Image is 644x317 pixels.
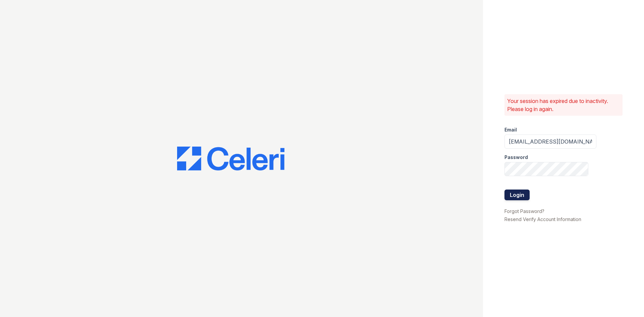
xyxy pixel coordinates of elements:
[504,154,528,161] label: Password
[504,208,544,214] a: Forgot Password?
[504,190,530,200] button: Login
[504,126,517,133] label: Email
[177,147,284,171] img: CE_Logo_Blue-a8612792a0a2168367f1c8372b55b34899dd931a85d93a1a3d3e32e68fde9ad4.png
[507,97,620,113] p: Your session has expired due to inactivity. Please log in again.
[504,216,581,222] a: Resend Verify Account Information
